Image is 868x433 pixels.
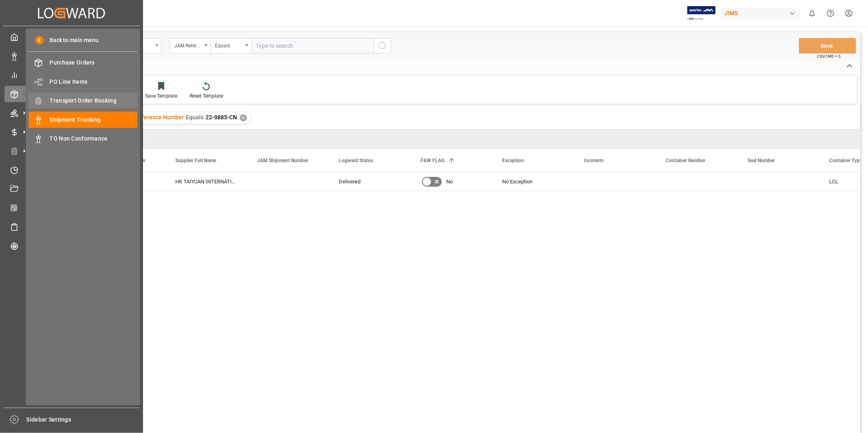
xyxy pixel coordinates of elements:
[174,40,202,49] div: JAM Reference Number
[166,172,247,191] div: HK TAIYUAN INTERNATIONAL MUSIC INSTRUMEN
[190,92,223,100] div: Reset Template
[584,158,604,163] span: Incoterm
[803,4,821,22] button: show 0 new notifications
[50,134,138,143] span: TO Non Conformance
[50,58,138,67] span: Purchase Orders
[50,96,138,105] span: Transport Order Booking
[747,158,775,163] span: Seal Number
[206,114,237,121] span: 22-9885-CN
[170,38,210,54] button: open menu
[421,158,445,163] span: F&W FLAG
[50,78,138,86] span: PO Line Items
[4,219,139,235] a: Sailing Schedules
[44,36,99,45] span: Back to main menu
[215,40,243,49] div: Equals
[4,67,139,83] a: My Reports
[4,238,139,254] a: Tracking Shipment
[29,55,137,71] a: Purchase Orders
[721,7,800,19] div: JIMS
[145,92,177,100] div: Save Template
[446,172,453,191] span: No
[122,114,184,121] span: JAM Reference Number
[817,53,841,59] span: Ctrl/CMD + S
[829,158,862,163] span: Container Type
[4,181,139,197] a: Document Management
[29,112,137,127] a: Shipment Tracking
[721,5,803,21] button: JIMS
[4,48,139,64] a: Data Management
[175,158,216,163] span: Supplier Full Name
[339,158,373,163] span: Logward Status
[4,200,139,216] a: CO2 Calculator
[4,29,139,45] a: My Cockpit
[374,38,391,54] button: search button
[29,74,137,89] a: PO Line Items
[4,162,139,178] a: Timeslot Management V2
[50,116,138,124] span: Shipment Tracking
[821,4,840,22] button: Help Center
[210,38,251,54] button: open menu
[799,38,856,54] button: Save
[29,131,137,147] a: TO Non Conformance
[251,38,374,54] input: Type to search
[186,114,204,121] span: Equals
[687,6,716,20] img: Exertis%20JAM%20-%20Email%20Logo.jpg_1722504956.jpg
[666,158,705,163] span: Container Number
[257,158,308,163] span: JAM Shipment Number
[502,158,524,163] span: Exception
[502,172,564,191] div: No Exception
[240,114,247,121] div: ✕
[339,172,401,191] div: Delivered
[27,415,140,424] span: Sidebar Settings
[29,93,137,109] a: Transport Order Booking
